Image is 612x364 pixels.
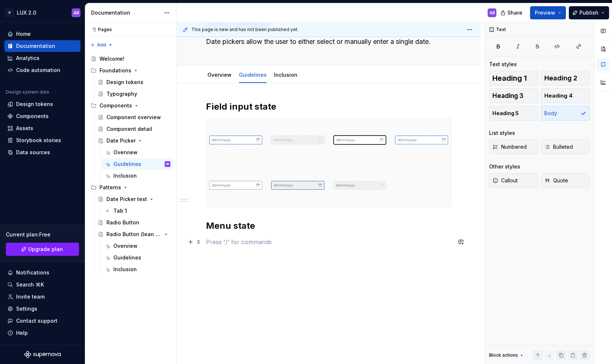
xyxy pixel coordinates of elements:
[492,177,518,184] span: Callout
[102,205,173,217] a: Tab 1
[535,9,555,16] span: Preview
[492,75,527,82] span: Heading 1
[113,254,141,261] div: Guidelines
[95,193,173,205] a: Date Picker test
[204,67,234,82] div: Overview
[106,90,137,98] div: Typography
[106,219,139,226] div: Radio Button
[236,67,270,82] div: Guidelines
[106,114,161,121] div: Component overview
[24,351,61,358] svg: Supernova Logo
[544,177,568,184] span: Quote
[492,143,527,151] span: Numbered
[4,110,80,122] a: Components
[489,173,538,188] button: Callout
[88,182,173,193] div: Patterns
[4,279,80,291] button: Search ⌘K
[544,92,572,99] span: Heading 4
[1,5,83,20] button: VLUX 2.0AB
[16,269,49,276] div: Notifications
[530,6,566,19] button: Preview
[492,110,519,117] span: Heading 5
[113,207,127,215] div: Tab 1
[95,88,173,100] a: Typography
[17,9,36,16] div: LUX 2.0
[88,53,173,65] a: Welcome!
[274,72,297,78] a: Inclusion
[113,160,141,168] div: Guidelines
[88,65,173,76] div: Foundations
[106,137,136,144] div: Date Picker
[4,327,80,339] button: Help
[569,6,609,19] button: Publish
[6,243,79,256] a: Upgrade plan
[4,28,80,40] a: Home
[541,88,590,103] button: Heading 4
[16,67,60,74] div: Code automation
[489,129,515,137] div: List styles
[95,76,173,88] a: Design tokens
[16,281,44,288] div: Search ⌘K
[16,30,31,38] div: Home
[113,266,137,273] div: Inclusion
[106,79,143,86] div: Design tokens
[489,71,538,86] button: Heading 1
[4,291,80,303] a: Invite team
[74,10,79,16] div: AB
[4,40,80,52] a: Documentation
[489,10,495,16] div: AB
[16,101,53,108] div: Design tokens
[95,217,173,228] a: Radio Button
[102,263,173,275] a: Inclusion
[4,315,80,327] button: Contact support
[6,89,49,95] div: Design system data
[239,72,267,78] a: Guidelines
[4,52,80,64] a: Analytics
[16,125,33,132] div: Assets
[113,149,138,156] div: Overview
[106,196,147,203] div: Date Picker test
[16,54,40,62] div: Analytics
[5,8,14,17] div: V
[489,88,538,103] button: Heading 3
[16,137,61,144] div: Storybook stories
[102,158,173,170] a: GuidelinesAB
[16,149,50,156] div: Data sources
[6,231,79,238] div: Current plan : Free
[544,143,573,151] span: Bulleted
[16,305,37,312] div: Settings
[489,140,538,154] button: Numbered
[206,220,451,232] h2: Menu state
[16,293,45,300] div: Invite team
[88,27,112,33] div: Pages
[207,72,232,78] a: Overview
[102,240,173,252] a: Overview
[489,352,518,358] div: Block actions
[492,92,523,99] span: Heading 3
[95,111,173,123] a: Component overview
[489,163,520,170] div: Other styles
[113,242,138,250] div: Overview
[91,9,160,16] div: Documentation
[579,9,598,16] span: Publish
[4,147,80,158] a: Data sources
[4,267,80,278] button: Notifications
[4,303,80,315] a: Settings
[16,329,28,337] div: Help
[4,134,80,146] a: Storybook stories
[16,317,57,325] div: Contact support
[102,252,173,263] a: Guidelines
[541,173,590,188] button: Quote
[489,350,525,360] div: Block actions
[271,67,300,82] div: Inclusion
[102,170,173,182] a: Inclusion
[544,75,577,82] span: Heading 2
[489,106,538,121] button: Heading 5
[106,231,162,238] div: Radio Button (lean approach)
[204,36,450,48] textarea: Date pickers allow the user to either select or manually enter a single date.
[507,9,522,16] span: Share
[206,101,451,113] h2: Field input state
[102,147,173,158] a: Overview
[100,55,124,62] div: Welcome!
